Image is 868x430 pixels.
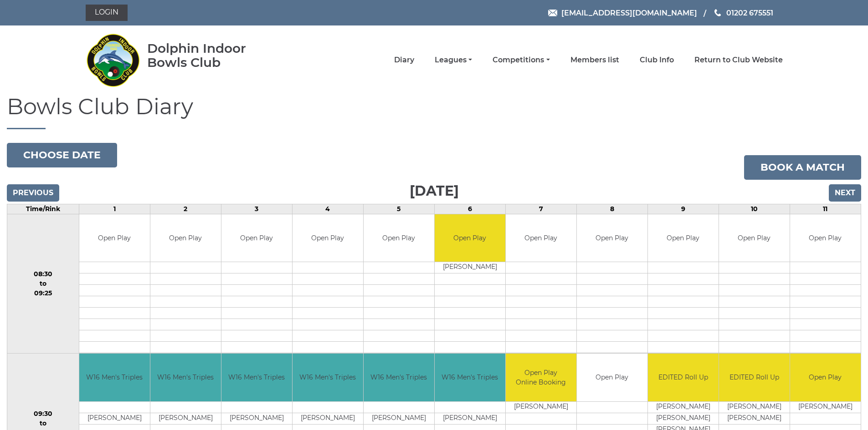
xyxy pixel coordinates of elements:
td: [PERSON_NAME] [364,413,434,424]
td: 3 [221,204,292,214]
td: W16 Men's Triples [435,354,505,401]
input: Next [829,184,861,202]
td: [PERSON_NAME] [221,413,292,424]
td: [PERSON_NAME] [506,401,576,413]
td: Open Play [719,214,790,262]
td: Open Play Online Booking [506,354,576,401]
td: W16 Men's Triples [79,354,150,401]
td: Open Play [293,214,363,262]
a: Email [EMAIL_ADDRESS][DOMAIN_NAME] [548,7,697,19]
td: 6 [434,204,505,214]
td: [PERSON_NAME] [790,401,861,413]
td: EDITED Roll Up [719,354,790,401]
td: [PERSON_NAME] [150,413,221,424]
a: Club Info [640,55,674,65]
a: Diary [394,55,414,65]
img: Email [548,10,557,16]
a: Phone us 01202 675551 [713,7,773,19]
img: Dolphin Indoor Bowls Club [86,28,140,92]
a: Login [86,5,128,21]
td: 11 [790,204,861,214]
td: [PERSON_NAME] [719,401,790,413]
td: 9 [647,204,719,214]
td: 7 [505,204,576,214]
a: Competitions [493,55,550,65]
td: Open Play [435,214,505,262]
td: 1 [79,204,150,214]
td: Time/Rink [7,204,79,214]
td: Open Play [150,214,221,262]
td: [PERSON_NAME] [719,413,790,424]
div: Dolphin Indoor Bowls Club [147,41,275,70]
td: [PERSON_NAME] [293,413,363,424]
td: Open Play [648,214,719,262]
td: W16 Men's Triples [293,354,363,401]
td: [PERSON_NAME] [435,413,505,424]
td: Open Play [577,354,647,401]
td: Open Play [577,214,647,262]
td: EDITED Roll Up [648,354,719,401]
span: 01202 675551 [726,8,773,17]
td: Open Play [221,214,292,262]
td: 08:30 to 09:25 [7,214,79,354]
td: Open Play [506,214,576,262]
td: W16 Men's Triples [221,354,292,401]
a: Members list [570,55,619,65]
a: Book a match [744,155,861,180]
td: 8 [576,204,647,214]
td: [PERSON_NAME] [648,413,719,424]
td: W16 Men's Triples [150,354,221,401]
a: Leagues [435,55,472,65]
td: Open Play [364,214,434,262]
td: Open Play [790,354,861,401]
td: [PERSON_NAME] [435,262,505,273]
td: [PERSON_NAME] [648,401,719,413]
span: [EMAIL_ADDRESS][DOMAIN_NAME] [561,8,697,17]
input: Previous [7,184,59,202]
td: [PERSON_NAME] [79,413,150,424]
td: Open Play [790,214,861,262]
button: Choose date [7,143,117,167]
td: 10 [719,204,790,214]
td: W16 Men's Triples [364,354,434,401]
td: 5 [363,204,434,214]
img: Phone us [714,9,721,16]
td: 2 [150,204,221,214]
h1: Bowls Club Diary [7,95,861,129]
td: Open Play [79,214,150,262]
a: Return to Club Website [694,55,783,65]
td: 4 [292,204,363,214]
